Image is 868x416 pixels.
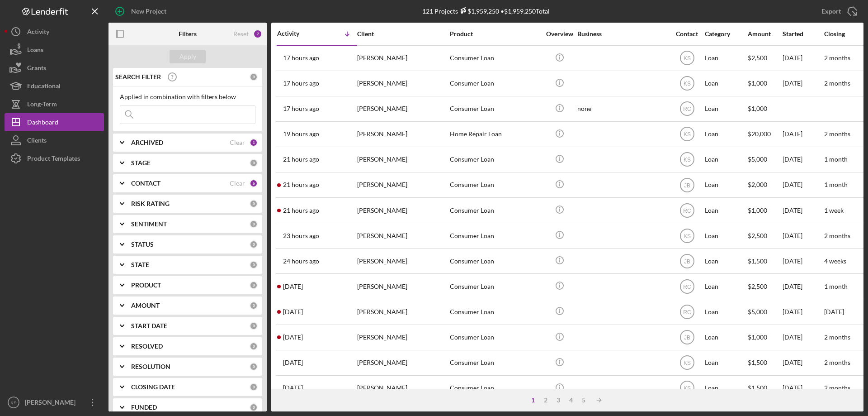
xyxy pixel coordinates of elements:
text: JB [684,335,690,341]
div: [DATE] [783,376,823,400]
div: Consumer Loan [450,148,540,172]
div: Educational [27,77,61,97]
time: 2025-09-25 20:52 [283,54,319,62]
time: 2 months [824,333,850,341]
text: KS [11,400,17,405]
button: Activity [5,23,104,41]
b: SEARCH FILTER [115,73,161,81]
time: 2025-09-24 13:12 [283,384,303,392]
div: [PERSON_NAME] [357,376,448,400]
div: [PERSON_NAME] [357,122,448,146]
div: [PERSON_NAME] [357,72,448,96]
time: 2025-09-25 19:07 [283,130,319,138]
div: 0 [250,281,258,289]
div: [PERSON_NAME] [357,198,448,222]
time: 2025-09-25 17:03 [283,181,319,188]
div: [PERSON_NAME] [357,300,448,324]
div: 6 [250,179,258,187]
div: [PERSON_NAME] [357,173,448,197]
div: Loan [705,249,747,273]
div: 5 [577,397,590,404]
div: [PERSON_NAME] [357,97,448,121]
div: Loan [705,274,747,298]
time: 2025-09-24 19:28 [283,334,303,341]
div: Clear [230,180,245,187]
div: 0 [250,322,258,330]
b: AMOUNT [131,302,160,309]
div: [PERSON_NAME] [357,249,448,273]
div: [PERSON_NAME] [357,224,448,248]
div: Loan [705,72,747,96]
div: [DATE] [783,274,823,298]
div: Loan [705,376,747,400]
div: Loans [27,41,43,61]
div: Loan [705,325,747,349]
div: [DATE] [783,351,823,375]
div: 121 Projects • $1,959,250 Total [422,7,550,15]
div: $1,959,250 [458,7,499,15]
text: KS [683,131,690,138]
div: Loan [705,97,747,121]
div: [PERSON_NAME] [357,325,448,349]
div: Home Repair Loan [450,122,540,146]
b: Filters [179,30,197,38]
button: New Project [108,2,175,20]
time: 2025-09-24 19:26 [283,359,303,366]
div: Amount [748,30,782,38]
button: Apply [170,50,206,63]
button: Export [812,2,863,20]
iframe: Intercom live chat [837,376,859,398]
div: Activity [277,30,317,37]
button: Long-Term [5,95,104,113]
span: $1,500 [748,257,767,265]
div: [PERSON_NAME] [23,393,81,414]
div: [DATE] [783,46,823,70]
time: 2 months [824,130,850,138]
div: Loan [705,122,747,146]
time: 2025-09-25 04:40 [283,283,303,290]
span: $1,000 [748,206,767,214]
div: [PERSON_NAME] [357,148,448,172]
span: $2,000 [748,181,767,188]
div: Product Templates [27,149,80,170]
time: 1 week [824,206,844,214]
div: Consumer Loan [450,274,540,298]
div: Consumer Loan [450,224,540,248]
button: Grants [5,59,104,77]
div: Export [821,2,841,20]
div: Loan [705,46,747,70]
b: RESOLVED [131,343,163,350]
div: 0 [250,159,258,167]
div: 0 [250,220,258,228]
div: Grants [27,59,46,79]
span: $2,500 [748,282,767,290]
div: 1 [527,397,539,404]
span: $20,000 [748,130,771,138]
div: Apply [179,50,196,63]
text: KS [683,385,690,392]
span: $1,000 [748,79,767,87]
text: RC [683,207,691,214]
button: Dashboard [5,113,104,131]
b: SENTIMENT [131,220,167,228]
span: $5,000 [748,155,767,163]
text: RC [683,309,691,316]
div: Category [705,30,747,38]
div: 0 [250,73,258,81]
div: [DATE] [783,72,823,96]
text: JB [684,258,690,264]
div: Consumer Loan [450,97,540,121]
div: 7 [253,29,262,38]
div: Overview [542,30,576,38]
div: 0 [250,301,258,310]
time: 2 months [824,79,850,87]
div: 2 [539,397,552,404]
b: START DATE [131,322,167,330]
div: 0 [250,383,258,391]
div: 3 [552,397,565,404]
div: Reset [233,30,249,38]
div: Consumer Loan [450,376,540,400]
